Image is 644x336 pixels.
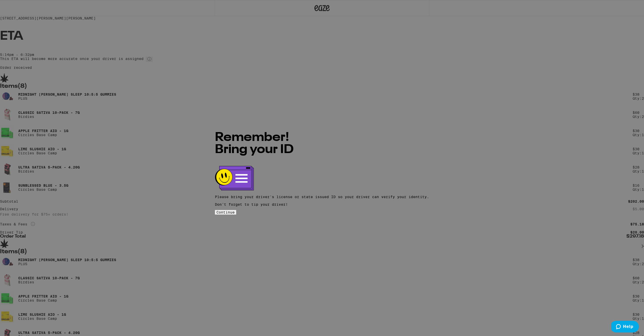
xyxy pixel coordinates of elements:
[215,195,429,199] p: Please bring your driver's license or state issued ID so your driver can verify your identity.
[215,132,294,156] span: Remember! Bring your ID
[215,202,429,206] p: Don't forget to tip your driver!
[611,321,639,333] iframe: Opens a widget where you can find more information
[216,210,235,214] span: Continue
[215,210,236,215] button: Continue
